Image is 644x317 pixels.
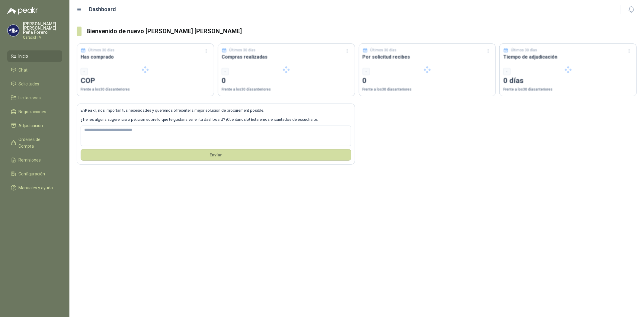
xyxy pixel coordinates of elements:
[19,184,53,191] span: Manuales y ayuda
[7,106,62,117] a: Negociaciones
[7,134,62,152] a: Órdenes de Compra
[19,122,43,129] span: Adjudicación
[19,171,45,177] span: Configuración
[7,64,62,76] a: Chat
[23,22,62,34] p: [PERSON_NAME] [PERSON_NAME] Peña Forero
[19,108,46,115] span: Negociaciones
[19,81,40,87] span: Solicitudes
[23,36,62,39] p: Caracol TV
[7,168,62,180] a: Configuración
[7,154,62,166] a: Remisiones
[19,157,41,163] span: Remisiones
[7,7,38,14] img: Logo peakr
[85,108,96,113] b: Peakr
[7,182,62,194] a: Manuales y ayuda
[7,50,62,62] a: Inicio
[19,53,28,59] span: Inicio
[86,27,637,36] h3: Bienvenido de nuevo [PERSON_NAME] [PERSON_NAME]
[19,136,56,149] span: Órdenes de Compra
[19,67,28,73] span: Chat
[89,5,116,14] h1: Dashboard
[19,94,41,101] span: Licitaciones
[7,92,62,104] a: Licitaciones
[8,25,19,36] img: Company Logo
[81,107,351,114] p: En , nos importan tus necesidades y queremos ofrecerte la mejor solución de procurement posible.
[7,78,62,90] a: Solicitudes
[7,120,62,131] a: Adjudicación
[81,117,351,123] p: ¿Tienes alguna sugerencia o petición sobre lo que te gustaría ver en tu dashboard? ¡Cuéntanoslo! ...
[81,149,351,161] button: Envíar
